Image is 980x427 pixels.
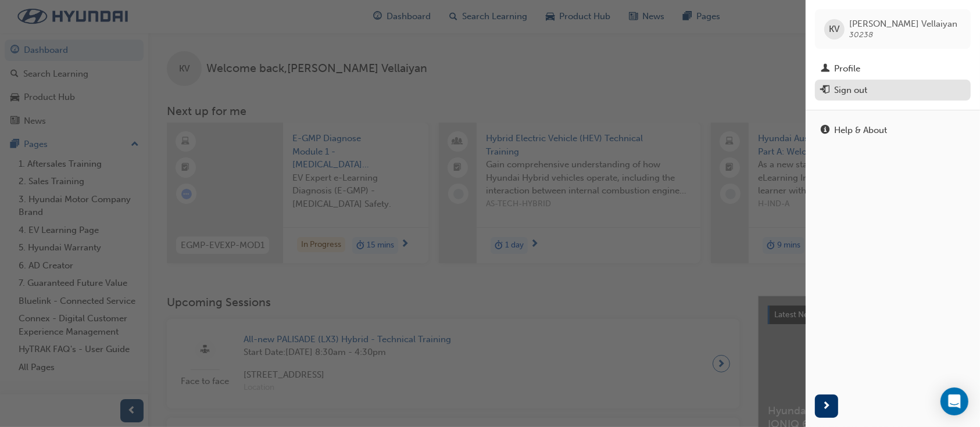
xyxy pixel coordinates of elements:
[940,387,968,415] div: Open Intercom Messenger
[849,19,957,29] span: [PERSON_NAME] Vellaiyan
[834,84,867,97] div: Sign out
[829,23,840,36] span: KV
[815,58,971,80] a: Profile
[821,125,829,136] span: info-icon
[849,30,873,40] span: 30238
[815,80,971,101] button: Sign out
[834,62,860,76] div: Profile
[815,120,971,141] a: Help & About
[821,64,829,74] span: man-icon
[822,399,831,414] span: next-icon
[834,124,887,137] div: Help & About
[821,85,829,96] span: exit-icon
